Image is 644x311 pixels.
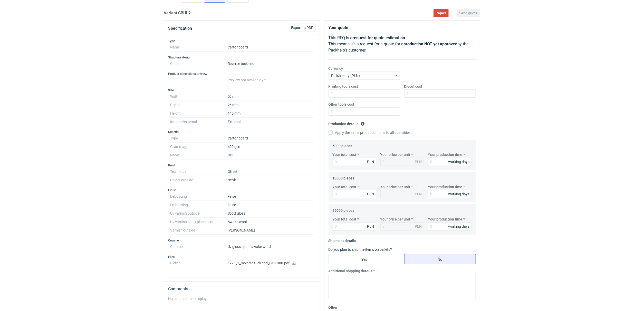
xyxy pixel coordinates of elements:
h2: Variant CBUI - 2 [164,10,191,16]
dt: Type [170,134,228,143]
dt: Height [170,109,228,118]
strong: request for quote estimation [353,35,405,40]
label: Your production time [428,152,463,157]
h3: Structural design [168,55,316,59]
span: Export to PDF [291,26,313,29]
div: PLN [367,192,374,197]
input: 0 [329,107,400,116]
dd: [PERSON_NAME] [228,226,314,235]
h3: Size [168,88,316,92]
div: PLN [367,159,374,164]
dt: Uv varnish spott placement [170,218,228,226]
label: Other tools cost [329,102,354,107]
dt: Debossing [170,192,228,201]
div: No comments to display [168,296,316,301]
h3: Product dimensions preview [168,72,316,76]
label: Your total cost [333,217,357,222]
dt: Code [170,59,228,68]
label: Your total cost [333,184,357,189]
label: Your production time [428,217,463,222]
div: working days [448,159,470,164]
dt: Name [170,43,228,52]
p: This RFQ is a . This means it's a request for a quote for a by the Packhelp's customer. [329,35,476,53]
h3: Material [168,130,316,134]
span: Preview not available yet. [228,78,268,82]
dt: Name [170,151,228,159]
div: PLN [415,159,422,164]
span: Send quote [459,11,478,15]
dd: Uv gloss spot - awake word [228,243,314,251]
label: No [404,254,476,264]
dd: False [228,201,314,209]
dt: Depth [170,101,228,109]
button: Specification [168,22,192,35]
input: 0 [333,158,376,166]
button: Reject [434,9,449,17]
label: Diecut cost [404,84,422,89]
strong: production NOT yet approved [404,42,458,46]
dt: Internal/external [170,118,228,126]
input: 0 [329,89,400,98]
input: 0 [333,222,376,230]
label: Currency [329,66,343,71]
label: Yes [329,254,400,264]
h3: Print [168,163,316,167]
dd: External [228,118,314,126]
h2: Comments [168,286,316,292]
dt: Comment [170,243,228,251]
button: Send quote [457,9,480,17]
dt: Uv varnish outside [170,209,228,218]
h3: Comment [168,238,316,243]
div: PLN [415,192,422,197]
input: 0 [428,190,472,198]
input: 0 [404,89,476,98]
div: PLN [367,224,374,229]
legend: Production details [329,120,365,126]
label: Additional shipping details [329,268,372,274]
dd: Gc1 [228,151,314,159]
dt: Embossing [170,201,228,209]
legend: Other [329,303,338,309]
dd: 50 mm [228,92,314,101]
h3: Files [168,255,316,259]
dt: Dieline [170,259,228,269]
div: working days [448,224,470,229]
legend: 5000 pieces [333,142,352,148]
dd: Awake word [228,218,314,226]
legend: Shipment details [329,237,356,243]
dd: False [228,192,314,201]
label: Your production time [428,184,463,189]
dt: Technique [170,167,228,176]
dd: Cartonboard [228,43,314,52]
dt: Grammage [170,143,228,151]
label: Your price per unit [380,217,410,222]
input: 0 [428,222,472,230]
dt: Width [170,92,228,101]
input: 0 [428,158,472,166]
span: Polish złoty (PLN) [331,74,360,78]
h3: Type [168,39,316,43]
div: working days [448,192,470,197]
span: Reject [436,11,446,15]
dd: Cartonboard [228,134,314,143]
label: Do you plan to ship the items on pallets? [329,247,392,252]
strong: Your quote [329,25,349,30]
dd: Offset [228,167,314,176]
dd: Spott gloss [228,209,314,218]
label: Apply the same production time to all quantities [329,130,411,135]
button: Export to PDF [289,24,316,32]
input: 0 [333,190,376,198]
dt: Varnish outside [170,226,228,235]
dd: 145 mm [228,109,314,118]
dd: cmyk [228,176,314,184]
dd: 400 gsm [228,143,314,151]
label: Printing tools cost [329,84,358,89]
dt: Colors outside [170,176,228,184]
label: Your price per unit [380,184,410,189]
div: PLN [415,224,422,229]
h3: Finish [168,188,316,192]
p: 1770_1_Reverse tuck end_GC1 300.pdf [228,261,314,266]
dd: Reverse tuck end [228,59,314,68]
legend: 10000 pieces [333,174,354,180]
legend: 25000 pieces [333,206,354,213]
